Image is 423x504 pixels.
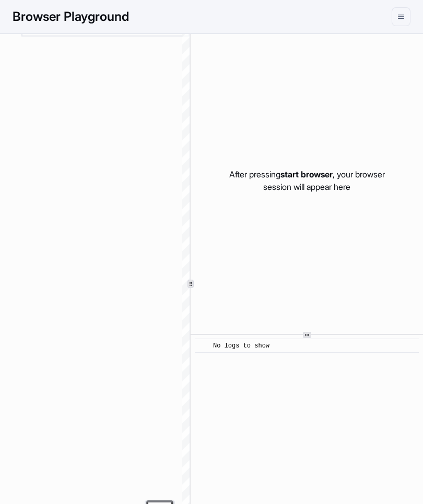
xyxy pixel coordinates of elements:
[213,342,269,350] span: No logs to show
[13,7,129,26] h1: Browser Playground
[280,169,333,179] span: start browser
[392,7,410,26] button: menu
[229,168,385,193] p: After pressing , your browser session will appear here
[200,341,205,351] span: ​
